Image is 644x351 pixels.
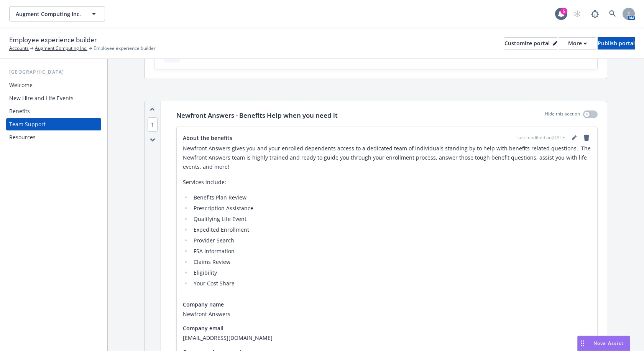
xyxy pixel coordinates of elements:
div: Drag to move [578,336,587,351]
span: [EMAIL_ADDRESS][DOMAIN_NAME] [183,334,591,342]
div: [GEOGRAPHIC_DATA] [6,68,101,76]
a: Start snowing [570,6,585,21]
span: Employee experience builder [9,35,97,45]
li: Eligibility [191,268,591,277]
li: Expedited Enrollment [191,225,591,234]
li: Claims Review [191,257,591,267]
button: Customize portal [504,37,557,49]
span: About the benefits [183,134,232,142]
span: Nova Assist [593,340,624,346]
div: Team Support [9,118,46,130]
div: Resources [9,131,36,143]
p: Newfront Answers - Benefits Help when you need it [176,110,338,120]
li: Qualifying Life Event [191,214,591,224]
li: Your Cost Share [191,279,591,288]
button: 1 [148,120,158,129]
span: Augment Computing Inc. [16,10,82,18]
span: Company name [183,300,224,308]
div: New Hire and Life Events [9,92,74,104]
span: Last modified on [DATE] [516,134,567,141]
li: Provider Search [191,236,591,245]
span: 1 [148,117,158,132]
div: Publish portal [598,38,635,49]
span: Newfront Answers [183,310,591,318]
a: Team Support [6,118,101,130]
div: Customize portal [504,38,557,49]
a: Accounts [9,45,29,52]
a: Search [605,6,620,21]
p: Hide this section [545,110,580,120]
a: remove [582,133,591,142]
a: Benefits [6,105,101,117]
button: Augment Computing Inc. [9,6,105,21]
li: FSA Information [191,247,591,256]
a: editPencil [570,133,579,142]
a: Report a Bug [587,6,603,21]
a: Welcome [6,79,101,91]
div: Benefits [9,105,30,117]
div: Welcome [9,79,33,91]
p: Services include: [183,178,591,187]
a: Augment Computing Inc. [35,45,87,52]
button: Publish portal [598,37,635,49]
span: Company email [183,324,223,332]
div: More [568,38,587,49]
button: More [559,37,596,49]
p: Newfront Answers gives you and your enrolled dependents access to a dedicated team of individuals... [183,144,591,171]
span: Employee experience builder [94,45,156,52]
li: Benefits Plan Review [191,193,591,202]
li: Prescription Assistance [191,204,591,213]
a: New Hire and Life Events [6,92,101,104]
div: 5 [560,8,567,15]
a: Resources [6,131,101,143]
button: Nova Assist [577,336,630,351]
